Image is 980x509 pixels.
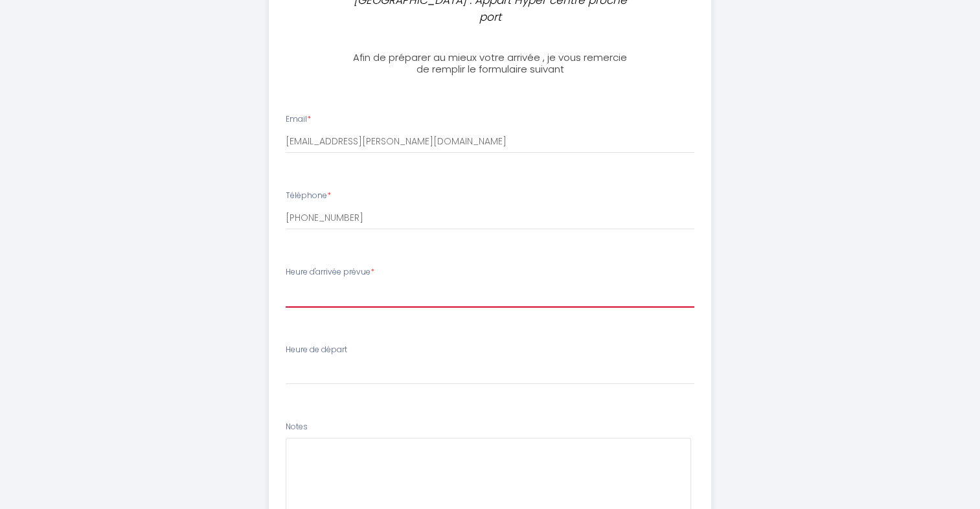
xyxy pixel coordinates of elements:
[286,266,374,278] label: Heure d'arrivée prévue
[286,421,308,433] label: Notes
[286,113,311,126] label: Email
[286,190,331,202] label: Téléphone
[346,52,634,75] h3: Afin de préparer au mieux votre arrivée , je vous remercie de remplir le formulaire suivant
[286,344,347,356] label: Heure de départ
